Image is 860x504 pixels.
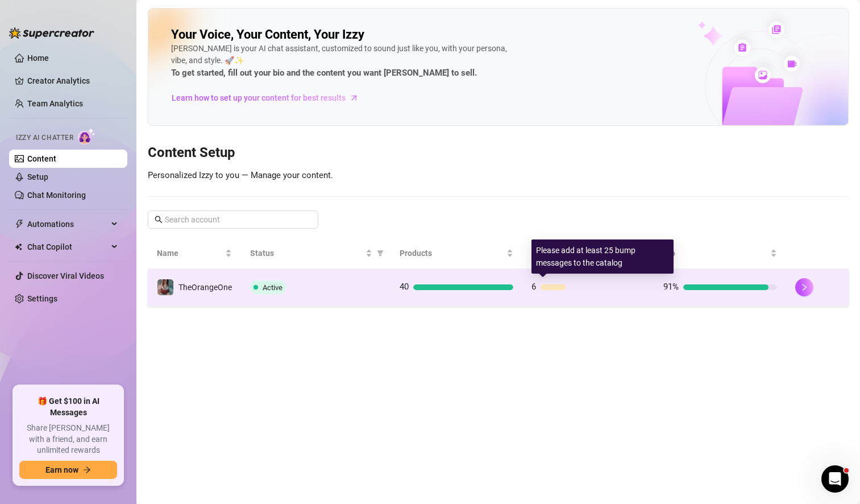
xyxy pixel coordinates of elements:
[27,154,56,163] a: Content
[165,213,302,226] input: Search account
[171,68,477,78] strong: To get started, fill out your bio and the content you want [PERSON_NAME] to sell.
[263,283,282,292] span: Active
[375,245,386,262] span: filter
[27,53,49,63] a: Home
[83,466,91,474] span: arrow-right
[27,271,104,280] a: Discover Viral Videos
[9,27,94,39] img: logo-BBDzfeDw.svg
[45,465,78,474] span: Earn now
[172,92,346,104] span: Learn how to set up your content for best results
[531,282,536,292] span: 6
[400,282,409,292] span: 40
[27,172,48,181] a: Setup
[27,99,83,108] a: Team Analytics
[157,247,223,259] span: Name
[171,27,364,43] h2: Your Voice, Your Content, Your Izzy
[27,215,108,233] span: Automations
[27,72,118,90] a: Creator Analytics
[148,238,241,269] th: Name
[27,238,108,256] span: Chat Copilot
[178,283,232,292] span: TheOrangeOne
[15,220,24,229] span: thunderbolt
[663,247,768,259] span: Bio
[531,239,674,274] div: Please add at least 25 bump messages to the catalog
[800,283,808,291] span: right
[522,238,654,269] th: Bump Messages
[78,128,95,144] img: AI Chatter
[27,294,57,303] a: Settings
[171,89,367,107] a: Learn how to set up your content for best results
[654,238,786,269] th: Bio
[821,465,849,493] iframe: Intercom live chat
[241,238,390,269] th: Status
[348,92,360,104] span: arrow-right
[19,396,117,418] span: 🎁 Get $100 in AI Messages
[672,9,848,125] img: ai-chatter-content-library-cLFOSyPT.png
[390,238,522,269] th: Products
[27,191,86,200] a: Chat Monitoring
[377,250,384,257] span: filter
[148,170,333,180] span: Personalized Izzy to you — Manage your content.
[15,243,22,251] img: Chat Copilot
[250,247,363,259] span: Status
[663,282,679,292] span: 91%
[157,279,173,295] img: TheOrangeOne
[795,278,813,296] button: right
[16,133,73,143] span: Izzy AI Chatter
[148,144,849,162] h3: Content Setup
[400,247,504,259] span: Products
[19,461,117,479] button: Earn nowarrow-right
[171,43,512,80] div: [PERSON_NAME] is your AI chat assistant, customized to sound just like you, with your persona, vi...
[19,423,117,456] span: Share [PERSON_NAME] with a friend, and earn unlimited rewards
[155,216,163,224] span: search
